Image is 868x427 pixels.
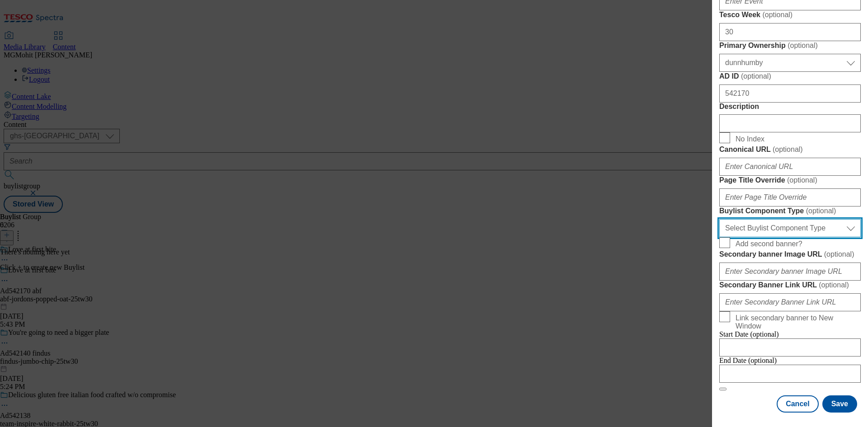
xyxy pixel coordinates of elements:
[806,207,836,215] span: ( optional )
[719,114,861,132] input: Enter Description
[719,365,861,383] input: Enter Date
[719,145,861,154] label: Canonical URL
[719,103,861,111] label: Description
[787,176,817,184] span: ( optional )
[719,23,861,41] input: Enter Tesco Week
[736,240,802,248] span: Add second banner?
[719,176,861,185] label: Page Title Override
[824,250,854,258] span: ( optional )
[736,135,764,143] span: No Index
[719,357,777,364] span: End Date (optional)
[719,41,861,50] label: Primary Ownership
[819,281,849,289] span: ( optional )
[762,11,793,19] span: ( optional )
[788,42,818,49] span: ( optional )
[736,314,857,330] span: Link secondary banner to New Window
[719,263,861,281] input: Enter Secondary banner Image URL
[773,145,803,153] span: ( optional )
[777,395,818,413] button: Cancel
[719,158,861,176] input: Enter Canonical URL
[719,188,861,206] input: Enter Page Title Override
[719,330,779,338] span: Start Date (optional)
[719,250,861,259] label: Secondary banner Image URL
[719,72,861,81] label: AD ID
[719,338,861,357] input: Enter Date
[719,293,861,311] input: Enter Secondary Banner Link URL
[719,206,861,216] label: Buylist Component Type
[741,72,771,80] span: ( optional )
[719,281,861,290] label: Secondary Banner Link URL
[719,10,861,19] label: Tesco Week
[822,395,857,413] button: Save
[719,84,861,103] input: Enter AD ID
